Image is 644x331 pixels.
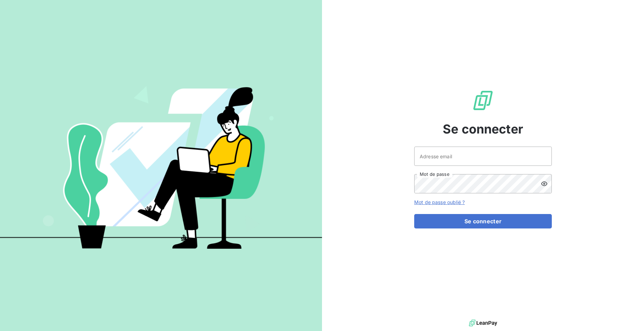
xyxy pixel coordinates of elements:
[414,147,552,166] input: placeholder
[472,89,494,111] img: Logo LeanPay
[414,199,465,205] a: Mot de passe oublié ?
[414,214,552,228] button: Se connecter
[443,120,523,138] span: Se connecter
[469,318,497,328] img: logo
